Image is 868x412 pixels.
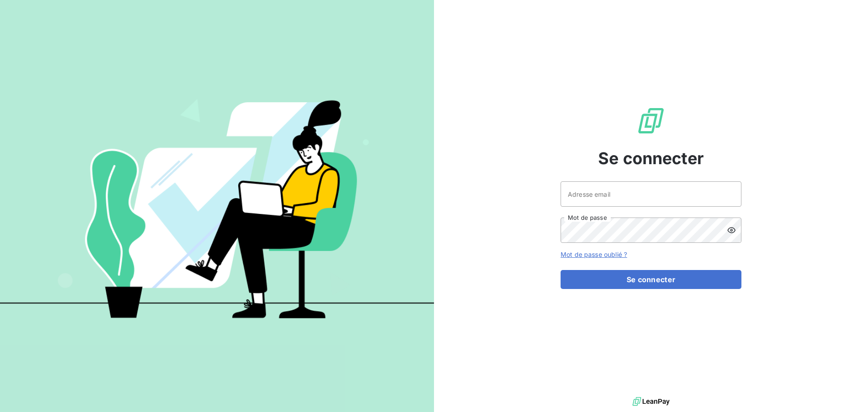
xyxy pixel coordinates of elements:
img: Logo LeanPay [637,106,665,135]
img: logo [632,395,670,408]
span: Se connecter [598,146,704,170]
a: Mot de passe oublié ? [561,251,627,258]
input: placeholder [561,181,741,207]
button: Se connecter [561,270,741,289]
